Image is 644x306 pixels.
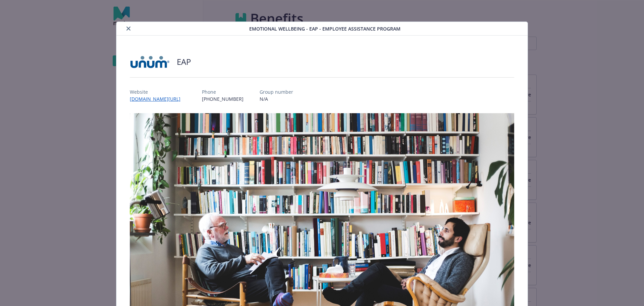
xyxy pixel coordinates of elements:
img: UNUM [130,52,170,72]
p: Phone [202,88,244,95]
a: [DOMAIN_NAME][URL] [130,96,186,102]
h2: EAP [177,56,191,68]
p: Website [130,88,186,95]
p: [PHONE_NUMBER] [202,95,244,102]
span: Emotional Wellbeing - EAP - Employee Assistance Program [249,25,400,32]
p: Group number [260,88,293,95]
button: close [124,25,132,33]
p: N/A [260,95,293,102]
